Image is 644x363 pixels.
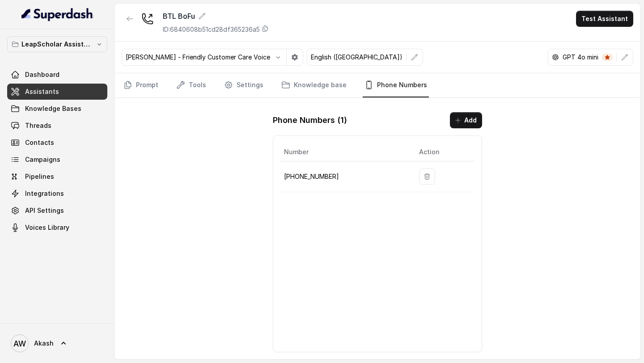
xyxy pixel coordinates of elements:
span: Pipelines [25,172,54,181]
svg: openai logo [552,54,559,61]
a: Dashboard [7,67,107,83]
p: ID: 6840608b51cd28df365236a5 [163,25,260,34]
span: Voices Library [25,223,69,232]
a: Voices Library [7,219,107,236]
a: Phone Numbers [363,73,429,97]
h1: Phone Numbers ( 1 ) [273,113,347,127]
p: English ([GEOGRAPHIC_DATA]) [311,53,402,62]
a: Assistants [7,84,107,100]
p: LeapScholar Assistant [21,39,93,50]
span: Assistants [25,87,59,96]
a: Integrations [7,186,107,202]
div: BTL BoFu [163,11,269,21]
span: Integrations [25,189,64,198]
span: Akash [34,339,54,348]
nav: Tabs [122,73,633,97]
img: light.svg [21,7,93,21]
a: Threads [7,118,107,134]
span: Dashboard [25,70,59,79]
span: API Settings [25,206,64,215]
button: Test Assistant [576,11,633,27]
a: Pipelines [7,169,107,185]
span: Knowledge Bases [25,104,81,113]
p: GPT 4o mini [563,53,598,62]
a: Contacts [7,135,107,151]
a: Campaigns [7,152,107,168]
p: [PHONE_NUMBER] [284,171,405,182]
a: Knowledge base [280,73,348,97]
a: Tools [174,73,208,97]
th: Action [412,143,475,161]
button: Add [450,112,482,128]
p: [PERSON_NAME] - Friendly Customer Care Voice [126,53,270,62]
span: Campaigns [25,155,60,164]
button: LeapScholar Assistant [7,36,107,52]
a: Knowledge Bases [7,101,107,117]
a: Prompt [122,73,160,97]
th: Number [280,143,412,161]
a: API Settings [7,203,107,219]
span: Contacts [25,138,54,147]
text: AW [13,339,26,348]
a: Akash [7,331,107,356]
span: Threads [25,121,51,130]
a: Settings [222,73,265,97]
